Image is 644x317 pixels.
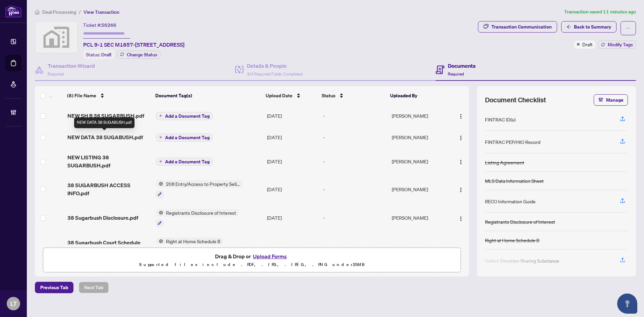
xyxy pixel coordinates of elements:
th: Upload Date [263,86,319,105]
span: Required [448,71,464,76]
div: - [323,186,386,193]
img: Logo [458,187,464,193]
td: [PERSON_NAME] [389,175,449,204]
li: / [79,8,81,16]
span: Add a Document Tag [165,135,210,140]
div: - [323,214,386,221]
span: 38 Sugarbush Court Schedule B.pdf [67,239,151,255]
span: Registrants Disclosure of Interest [163,209,239,216]
button: Logo [455,156,466,167]
td: [DATE] [264,175,321,204]
div: Status: [83,50,114,59]
span: Drag & Drop or [215,252,289,261]
button: Add a Document Tag [156,157,213,166]
span: Draft [582,41,593,48]
span: ellipsis [626,26,631,31]
div: Ticket #: [83,21,116,29]
span: Draft [101,52,112,58]
span: 56266 [101,22,116,28]
span: plus [159,136,162,139]
img: Logo [458,216,464,221]
span: NEW LISTING 38 SUGARBUSH.pdf [67,153,151,169]
button: Add a Document Tag [156,133,213,142]
button: Logo [455,241,466,252]
button: Back to Summary [561,21,616,33]
button: Transaction Communication [478,21,557,33]
span: Required [48,71,64,76]
img: Logo [458,114,464,119]
span: NEW DATA 38 SUGABUSH.pdf [67,133,143,141]
span: plus [159,160,162,163]
img: Logo [458,135,464,141]
td: [PERSON_NAME] [389,204,449,232]
div: FINTRAC ID(s) [485,116,516,123]
button: Add a Document Tag [156,134,213,142]
th: Uploaded By [387,86,447,105]
button: Logo [455,184,466,195]
button: Open asap [617,294,637,314]
div: - [323,158,386,165]
span: Back to Summary [574,21,611,32]
button: Add a Document Tag [156,158,213,166]
button: Logo [455,110,466,121]
button: Previous Tab [35,282,73,293]
span: LT [10,299,17,308]
span: Status [322,92,335,99]
span: arrow-left [567,24,571,29]
span: Add a Document Tag [165,114,210,118]
div: Right at Home Schedule B [485,236,539,244]
td: [DATE] [264,105,321,126]
span: 208 Entry/Access to Property Seller Acknowledgement [163,180,243,188]
div: - [323,112,386,119]
img: Logo [458,159,464,165]
img: Status Icon [156,209,163,216]
h4: Documents [448,62,476,70]
button: Status IconRight at Home Schedule B [156,237,223,256]
td: [DATE] [264,148,321,175]
td: [PERSON_NAME] [389,148,449,175]
span: home [35,10,40,14]
div: - [323,134,386,141]
div: Registrants Disclosure of Interest [485,218,555,225]
button: Change Status [117,51,160,59]
span: NEW SH B 38 SUGARBUSH.pdf [67,112,144,120]
span: plus [159,114,162,117]
button: Status IconRegistrants Disclosure of Interest [156,209,239,227]
img: logo [5,5,21,17]
span: 38 SUGARBUSH ACCESS INFO.pdf [67,181,151,197]
th: Status [319,86,387,105]
img: Status Icon [156,237,163,245]
span: Upload Date [266,92,292,99]
span: Add a Document Tag [165,159,210,164]
span: 3/4 Required Fields Completed [247,71,303,76]
div: FINTRAC PEP/HIO Record [485,138,540,146]
span: Change Status [127,52,157,57]
h4: Details & People [247,62,303,70]
th: (8) File Name [64,86,153,105]
span: Deal Processing [42,9,76,15]
img: Status Icon [156,180,163,188]
span: Modify Tags [608,42,633,47]
article: Transaction saved 11 minutes ago [564,8,636,16]
button: Status Icon208 Entry/Access to Property Seller Acknowledgement [156,180,243,198]
span: Document Checklist [485,95,546,105]
span: Previous Tab [40,282,68,293]
img: svg%3e [35,21,77,53]
td: [DATE] [264,232,321,261]
span: Drag & Drop orUpload FormsSupported files include .PDF, .JPG, .JPEG, .PNG under25MB [43,248,461,273]
span: PCL 9-1 SEC M1857-[STREET_ADDRESS] [83,41,184,49]
div: - [323,243,386,250]
div: MLS Data Information Sheet [485,177,544,184]
span: 38 Sugarbush Disclosure.pdf [67,214,138,222]
p: Supported files include .PDF, .JPG, .JPEG, .PNG under 25 MB [47,261,457,269]
span: Manage [606,95,624,105]
button: Upload Forms [251,252,289,261]
td: [PERSON_NAME] [389,105,449,126]
td: [PERSON_NAME] [389,126,449,148]
th: Document Tag(s) [153,86,263,105]
div: Transaction Communication [491,21,552,32]
span: (8) File Name [67,92,96,99]
div: RECO Information Guide [485,198,536,205]
button: Modify Tags [598,41,636,49]
div: Sellers Direction Sharing Substance [485,257,559,264]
